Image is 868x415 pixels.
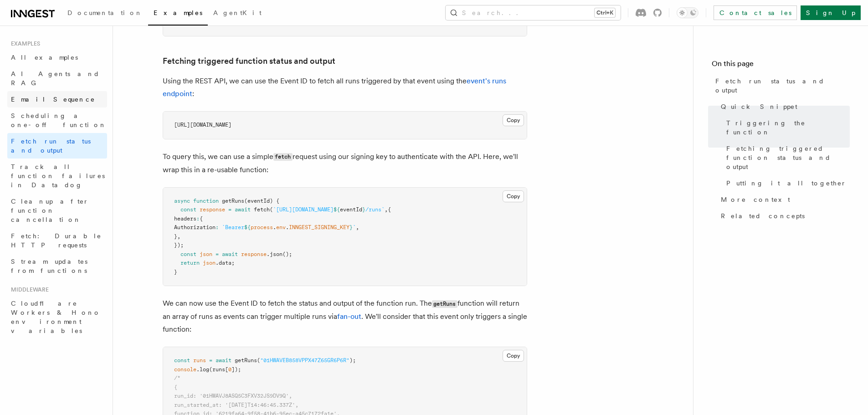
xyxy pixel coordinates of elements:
span: { [200,215,203,222]
a: Fetching triggered function status and output [723,140,850,175]
a: Quick Snippet [717,98,850,115]
span: /runs` [365,206,385,213]
a: Track all function failures in Datadog [7,159,107,193]
span: } [349,224,353,231]
span: Fetch run status and output [715,77,850,95]
span: }); [174,242,184,248]
span: run_started_at: '[DATE]T14:46:45.337Z', [174,402,298,408]
button: Toggle dark mode [677,7,699,18]
a: Sign Up [801,5,861,20]
span: Fetch run status and output [11,138,91,154]
span: "01HWAVEB858VPPX47Z65GR6P6R" [260,357,349,364]
span: ${ [244,224,251,231]
span: Stream updates from functions [11,258,87,274]
span: async [174,198,190,204]
span: ${ [334,206,340,213]
span: eventId [340,206,362,213]
a: Cloudflare Workers & Hono environment variables [7,295,107,339]
span: More context [721,195,790,204]
span: , [385,206,388,213]
span: (); [282,251,292,257]
a: AI Agents and RAG [7,66,107,91]
span: Cleanup after function cancellation [11,198,89,223]
a: More context [717,191,850,208]
a: Related concepts [717,208,850,224]
span: INNGEST_SIGNING_KEY [289,224,349,231]
span: Fetching triggered function status and output [726,144,850,171]
span: } [174,269,177,275]
span: = [228,206,231,213]
span: } [174,233,177,240]
span: await [216,357,231,364]
span: ( [270,206,273,213]
span: const [180,206,196,213]
span: [URL][DOMAIN_NAME] [174,122,231,128]
span: : [216,224,219,231]
span: function [193,198,219,204]
span: getRuns [235,357,257,364]
a: Contact sales [714,5,797,20]
span: . [273,224,276,231]
a: Examples [148,3,208,26]
a: Documentation [62,3,148,25]
span: { [174,384,177,390]
span: fetch [254,206,270,213]
span: , [177,233,180,240]
span: All examples [11,54,78,61]
span: Email Sequence [11,96,95,103]
span: Middleware [7,286,49,293]
a: Stream updates from functions [7,253,107,279]
a: Scheduling a one-off function [7,108,107,133]
span: (eventId) { [244,198,279,204]
span: AgentKit [213,9,262,16]
span: ` [353,224,356,231]
span: ]); [231,366,241,373]
a: Cleanup after function cancellation [7,193,107,228]
p: To query this, we can use a simple request using our signing key to authenticate with the API. He... [163,150,527,176]
span: Putting it all together [726,179,847,188]
span: Examples [7,40,40,47]
span: await [235,206,251,213]
span: = [216,251,219,257]
span: `[URL][DOMAIN_NAME] [273,206,334,213]
span: . [286,224,289,231]
a: Putting it all together [723,175,850,191]
span: .data; [216,260,235,266]
a: Email Sequence [7,91,107,108]
span: .json [267,251,282,257]
span: await [222,251,238,257]
span: const [174,357,190,364]
span: json [200,251,212,257]
span: Documentation [67,9,143,16]
span: console [174,366,196,373]
span: AI Agents and RAG [11,70,100,87]
h4: On this page [712,58,850,73]
span: Examples [154,9,202,16]
a: Fetch run status and output [712,73,850,98]
span: run_id: '01HWAVJ8ASQ5C3FXV32JS9DV9Q', [174,393,292,399]
span: Fetch: Durable HTTP requests [11,232,102,249]
span: Authorization [174,224,216,231]
span: Triggering the function [726,118,850,137]
span: ( [257,357,260,364]
span: json [203,260,216,266]
span: .log [196,366,209,373]
a: All examples [7,49,107,66]
a: Triggering the function [723,115,850,140]
span: `Bearer [222,224,244,231]
span: runs [193,357,206,364]
span: response [241,251,267,257]
span: , [356,224,359,231]
code: getRuns [432,300,457,308]
button: Copy [503,190,524,202]
span: return [180,260,200,266]
span: : [196,215,200,222]
p: We can now use the Event ID to fetch the status and output of the function run. The function will... [163,297,527,336]
span: headers [174,215,196,222]
span: } [362,206,365,213]
a: Fetch run status and output [7,133,107,159]
span: Cloudflare Workers & Hono environment variables [11,300,101,334]
span: response [200,206,225,213]
span: Scheduling a one-off function [11,112,107,128]
a: Fetching triggered function status and output [163,55,335,67]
